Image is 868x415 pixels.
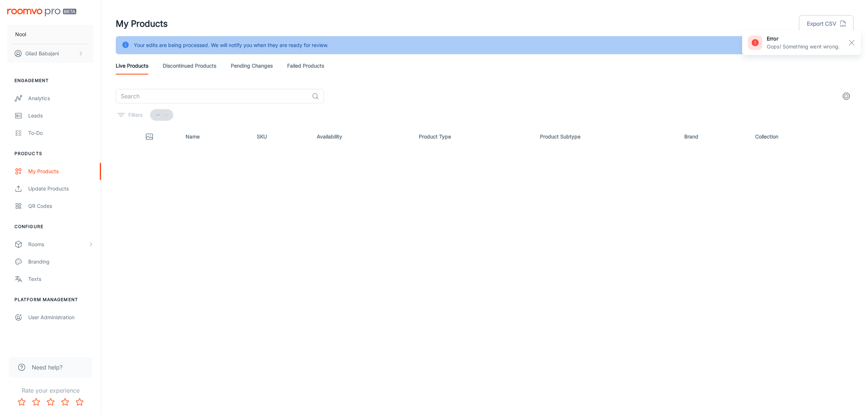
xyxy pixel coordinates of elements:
svg: Thumbnail [145,132,154,141]
div: Rooms [28,240,88,248]
img: Roomvo PRO Beta [7,9,76,16]
a: Discontinued Products [163,57,216,74]
button: Rate 1 star [14,395,29,409]
th: Product Type [413,127,534,147]
div: My Products [28,167,94,175]
p: Oops! Something went wrong. [767,43,840,51]
div: Leads [28,112,94,120]
span: Need help? [32,363,63,372]
div: Branding [28,258,94,266]
th: Collection [749,127,854,147]
h1: My Products [116,17,168,30]
div: User Administration [28,313,94,321]
p: Gilad Babajani [25,50,59,57]
a: Live Products [116,57,148,74]
th: Product Subtype [534,127,678,147]
div: Analytics [28,94,94,102]
div: QR Codes [28,202,94,210]
div: Texts [28,275,94,283]
th: Brand [678,127,750,147]
button: settings [839,89,854,103]
th: SKU [251,127,311,147]
th: Availability [311,127,413,147]
button: Export CSV [799,15,854,33]
th: Name [180,127,251,147]
h6: error [767,35,840,43]
a: Failed Products [287,57,324,74]
p: Nool [15,30,26,38]
a: Pending Changes [231,57,273,74]
input: Search [116,89,309,103]
button: Gilad Babajani [7,44,94,63]
div: Update Products [28,185,94,193]
div: Your edits are being processed. We will notify you when they are ready for review. [134,38,328,52]
button: Rate 2 star [29,395,43,409]
button: Rate 5 star [72,395,87,409]
p: Rate your experience [6,386,95,395]
div: To-do [28,129,94,137]
button: Rate 3 star [43,395,58,409]
button: Rate 4 star [58,395,72,409]
button: Nool [7,25,94,44]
